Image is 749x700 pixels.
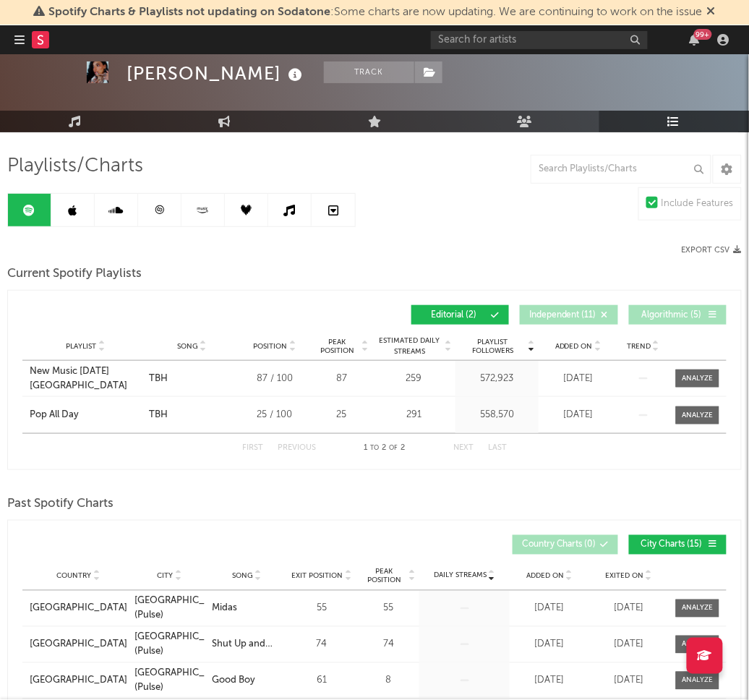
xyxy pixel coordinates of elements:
span: : Some charts are now updating. We are continuing to work on the issue [48,7,703,18]
div: [DATE] [593,638,665,652]
span: Trend [628,342,651,351]
a: Good Boy [212,674,282,688]
span: City [158,572,174,581]
div: [DATE] [542,372,615,386]
span: Dismiss [707,7,716,18]
a: [GEOGRAPHIC_DATA] (Pulse) [134,631,205,659]
a: [GEOGRAPHIC_DATA] (Pulse) [134,594,205,623]
div: 1 2 2 [345,440,424,457]
a: Pop All Day [30,408,142,422]
span: Past Spotify Charts [7,495,114,513]
div: 55 [361,602,416,616]
span: Spotify Charts & Playlists not updating on Sodatone [48,7,330,18]
span: Playlist [66,342,96,351]
button: Next [453,444,474,452]
button: Country Charts(0) [513,535,618,555]
span: Peak Position [314,338,360,355]
div: 25 / 100 [242,408,307,422]
span: Editorial ( 2 ) [421,311,487,320]
span: Position [254,342,288,351]
div: [DATE] [513,638,586,652]
button: First [242,444,263,452]
div: Include Features [662,195,734,213]
div: 74 [361,638,416,652]
span: Algorithmic ( 5 ) [638,311,705,320]
button: Previous [278,444,316,452]
button: City Charts(15) [629,535,727,555]
button: Export CSV [682,246,742,255]
div: [DATE] [513,674,586,688]
button: Editorial(2) [411,305,509,325]
div: [DATE] [513,602,586,616]
div: [DATE] [542,408,615,422]
button: Independent(11) [520,305,618,325]
span: Peak Position [361,568,407,585]
div: 572,923 [459,372,535,386]
span: City Charts ( 15 ) [638,541,705,550]
div: TBH [149,408,168,422]
div: [DATE] [593,674,665,688]
div: 25 [314,408,369,422]
div: Pop All Day [30,408,79,422]
div: 558,570 [459,408,535,422]
div: [DATE] [593,602,665,616]
div: 61 [289,674,354,688]
span: Daily Streams [434,571,487,581]
div: 99 + [694,29,712,40]
span: Playlists/Charts [7,158,143,175]
span: Added On [526,572,564,581]
div: [PERSON_NAME] [127,61,306,85]
div: TBH [149,372,168,386]
a: Shut Up and Look Pretty [212,638,282,652]
div: 291 [376,408,452,422]
button: Last [488,444,507,452]
button: Track [324,61,414,83]
span: Song [232,572,253,581]
span: Song [177,342,198,351]
a: [GEOGRAPHIC_DATA] (Pulse) [134,667,205,695]
a: New Music [DATE] [GEOGRAPHIC_DATA] [30,364,142,393]
div: 87 [314,372,369,386]
span: Added On [555,342,593,351]
button: Algorithmic(5) [629,305,727,325]
div: 74 [289,638,354,652]
a: Midas [212,602,282,616]
span: Country [57,572,92,581]
span: Exit Position [292,572,343,581]
input: Search Playlists/Charts [531,155,711,184]
input: Search for artists [431,31,648,49]
span: Current Spotify Playlists [7,265,142,283]
span: Independent ( 11 ) [529,311,596,320]
a: [GEOGRAPHIC_DATA] [30,674,127,688]
span: Playlist Followers [459,338,526,355]
span: Estimated Daily Streams [376,336,443,357]
div: Good Boy [212,674,255,688]
div: 259 [376,372,452,386]
button: 99+ [690,34,700,46]
div: Midas [212,602,237,616]
span: of [390,445,398,451]
div: 55 [289,602,354,616]
span: to [371,445,380,451]
div: 87 / 100 [242,372,307,386]
a: [GEOGRAPHIC_DATA] [30,638,127,652]
span: Exited On [606,572,644,581]
a: [GEOGRAPHIC_DATA] [30,602,127,616]
span: Country Charts ( 0 ) [522,541,596,550]
div: 8 [361,674,416,688]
